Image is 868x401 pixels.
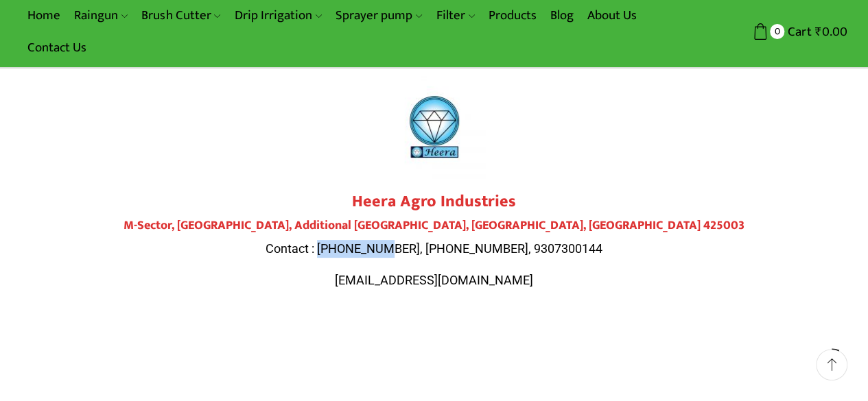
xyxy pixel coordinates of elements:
span: Cart [784,23,812,41]
img: heera-logo-1000 [383,75,486,178]
span: ₹ [815,21,822,42]
bdi: 0.00 [815,21,847,42]
a: 0 Cart ₹0.00 [727,19,847,45]
span: Contact : [PHONE_NUMBER], [PHONE_NUMBER], 9307300144 [266,241,602,256]
strong: Heera Agro Industries [352,188,516,215]
a: Contact Us [21,32,93,64]
h4: M-Sector, [GEOGRAPHIC_DATA], Additional [GEOGRAPHIC_DATA], [GEOGRAPHIC_DATA], [GEOGRAPHIC_DATA] 4... [50,219,819,234]
span: 0 [770,24,784,38]
span: [EMAIL_ADDRESS][DOMAIN_NAME] [335,273,533,287]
